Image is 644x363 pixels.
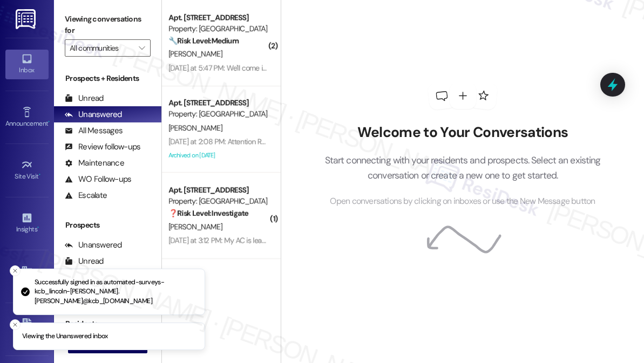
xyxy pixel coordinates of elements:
div: Prospects + Residents [54,73,161,84]
span: Open conversations by clicking on inboxes or use the New Message button [330,195,595,208]
div: Unread [65,256,104,267]
a: Leads [5,315,49,344]
div: Apt. [STREET_ADDRESS] [168,12,268,23]
div: Escalate [65,190,107,201]
div: Maintenance [65,157,124,169]
div: Apt. [STREET_ADDRESS] [168,97,268,108]
input: All communities [70,39,133,57]
button: Close toast [10,265,21,276]
h2: Welcome to Your Conversations [308,124,617,141]
div: Property: [GEOGRAPHIC_DATA] [168,23,268,35]
div: Unanswered [65,109,122,120]
div: Apt. [STREET_ADDRESS] [168,184,268,196]
a: Inbox [5,50,49,79]
strong: 🔧 Risk Level: Medium [168,36,239,45]
div: Property: [GEOGRAPHIC_DATA] [168,196,268,207]
p: Start connecting with your residents and prospects. Select an existing conversation or create a n... [308,153,617,183]
a: Buildings [5,262,49,291]
div: Property: [GEOGRAPHIC_DATA] [168,108,268,120]
div: [DATE] at 5:47 PM: We'll come in [DATE] on my break at 3:30 [168,63,354,73]
p: Successfully signed in as automated-surveys-kcb_lincoln-[PERSON_NAME].[PERSON_NAME]@kcb_[DOMAIN_N... [35,278,196,306]
span: • [37,224,39,231]
span: [PERSON_NAME] [168,222,222,231]
img: ResiDesk Logo [16,9,38,29]
div: Unread [65,93,104,104]
p: Viewing the Unanswered inbox [22,332,108,341]
div: Review follow-ups [65,141,140,153]
div: All Messages [65,125,123,136]
div: Unanswered [65,239,122,251]
i:  [139,44,145,52]
span: [PERSON_NAME] [168,123,222,133]
a: Site Visit • [5,156,49,185]
span: • [39,171,40,179]
div: [DATE] at 3:12 PM: My AC is leaking in my apartment 328 just letting you know don't want to have ... [168,236,544,245]
span: • [48,118,50,126]
span: [PERSON_NAME] [168,49,222,59]
a: Insights • [5,209,49,238]
div: Prospects [54,220,161,231]
button: Close toast [10,319,21,330]
div: WO Follow-ups [65,174,131,185]
div: Archived on [DATE] [167,149,269,162]
label: Viewing conversations for [65,11,151,39]
strong: ❓ Risk Level: Investigate [168,208,248,218]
